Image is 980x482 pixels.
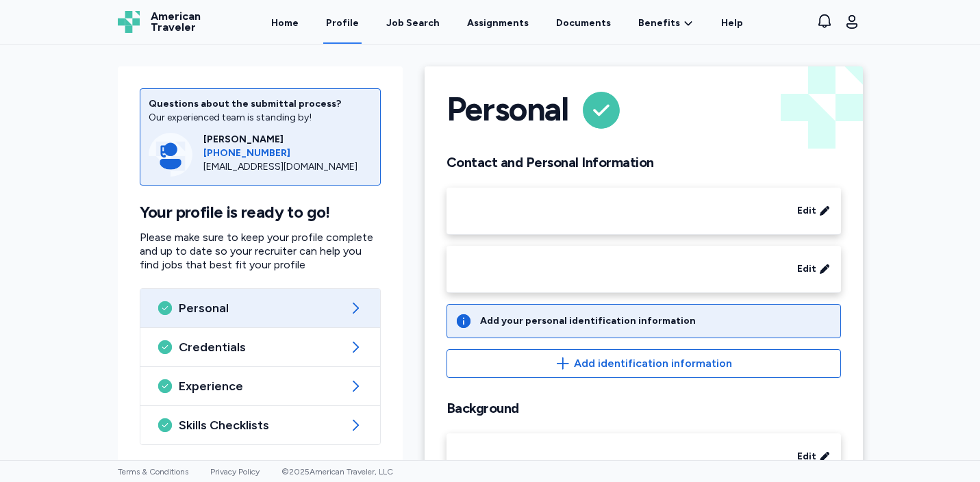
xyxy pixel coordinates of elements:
span: Experience [179,378,342,394]
h1: Your profile is ready to go! [140,202,381,223]
span: Edit [797,262,816,276]
span: Edit [797,450,816,464]
img: Logo [118,11,140,33]
h1: Personal [447,88,568,132]
span: Benefits [638,16,680,30]
span: Skills Checklists [179,417,342,433]
div: Job Search [386,16,440,30]
div: Edit [447,188,841,235]
div: Edit [447,433,841,481]
div: Our experienced team is standing by! [149,111,372,125]
span: © 2025 American Traveler, LLC [281,467,393,477]
a: Privacy Policy [210,467,260,477]
button: Add identification information [447,349,841,378]
div: [PERSON_NAME] [203,133,372,147]
span: American Traveler [151,11,201,33]
a: Benefits [638,16,694,30]
h2: Background [447,400,841,417]
a: Terms & Conditions [118,467,188,477]
span: Personal [179,300,342,316]
span: Credentials [179,339,342,355]
h2: Contact and Personal Information [447,154,841,171]
img: Consultant [149,133,192,177]
div: [EMAIL_ADDRESS][DOMAIN_NAME] [203,160,372,174]
span: Add identification information [574,355,732,372]
div: Add your personal identification information [480,314,696,328]
a: [PHONE_NUMBER] [203,147,372,160]
a: Profile [323,1,362,44]
div: Edit [447,246,841,293]
div: Questions about the submittal process? [149,97,372,111]
p: Please make sure to keep your profile complete and up to date so your recruiter can help you find... [140,231,381,272]
span: Edit [797,204,816,218]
